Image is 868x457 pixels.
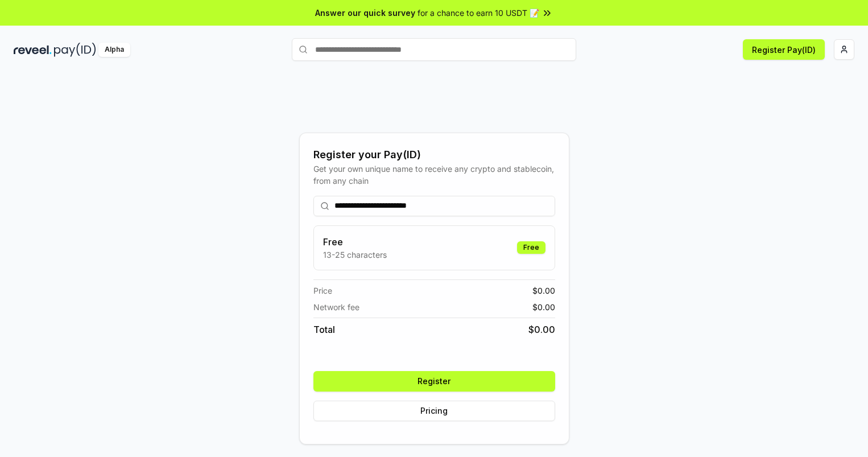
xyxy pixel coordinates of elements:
[54,43,96,57] img: pay_id
[315,7,415,19] span: Answer our quick survey
[743,39,825,60] button: Register Pay(ID)
[323,235,387,249] h3: Free
[418,7,539,19] span: for a chance to earn 10 USDT 📝
[313,401,555,421] button: Pricing
[532,301,555,313] span: $ 0.00
[323,249,387,261] p: 13-25 characters
[532,285,555,297] span: $ 0.00
[313,147,555,163] div: Register your Pay(ID)
[313,323,335,336] span: Total
[313,301,359,313] span: Network fee
[98,43,130,57] div: Alpha
[528,323,555,336] span: $ 0.00
[313,163,555,187] div: Get your own unique name to receive any crypto and stablecoin, from any chain
[517,241,545,254] div: Free
[313,371,555,392] button: Register
[313,285,332,297] span: Price
[14,43,52,57] img: reveel_dark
